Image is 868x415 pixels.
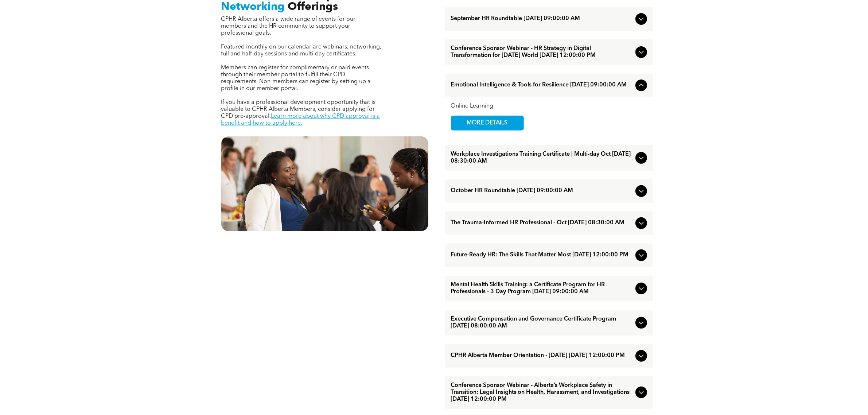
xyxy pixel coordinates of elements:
span: Conference Sponsor Webinar - Alberta’s Workplace Safety in Transition: Legal Insights on Health, ... [451,382,632,403]
span: CPHR Alberta offers a wide range of events for our members and the HR community to support your p... [221,16,356,36]
div: Online Learning [451,103,647,110]
span: The Trauma-Informed HR Professional - Oct [DATE] 08:30:00 AM [451,220,632,226]
span: Emotional Intelligence & Tools for Resilience [DATE] 09:00:00 AM [451,82,632,89]
span: Members can register for complimentary or paid events through their member portal to fulfill thei... [221,65,371,92]
a: MORE DETAILS [451,116,524,131]
span: CPHR Alberta Member Orientation - [DATE] [DATE] 12:00:00 PM [451,352,632,359]
span: Workplace Investigations Training Certificate | Multi-day Oct [DATE] 08:30:00 AM [451,151,632,165]
span: Networking [221,1,285,12]
span: MORE DETAILS [459,116,516,130]
span: Conference Sponsor Webinar - HR Strategy in Digital Transformation for [DATE] World [DATE] 12:00:... [451,45,632,59]
span: Mental Health Skills Training: a Certificate Program for HR Professionals - 3 Day Program [DATE] ... [451,282,632,295]
span: Executive Compensation and Governance Certificate Program [DATE] 08:00:00 AM [451,316,632,330]
span: September HR Roundtable [DATE] 09:00:00 AM [451,15,632,22]
span: Featured monthly on our calendar are webinars, networking, full and half-day sessions and multi-d... [221,44,382,57]
span: If you have a professional development opportunity that is valuable to CPHR Alberta Members, cons... [221,100,376,119]
a: Learn more about why CPD approval is a benefit and how to apply here. [221,113,380,126]
span: Offerings [288,1,338,12]
span: October HR Roundtable [DATE] 09:00:00 AM [451,187,632,194]
span: Future-Ready HR: The Skills That Matter Most [DATE] 12:00:00 PM [451,252,632,259]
